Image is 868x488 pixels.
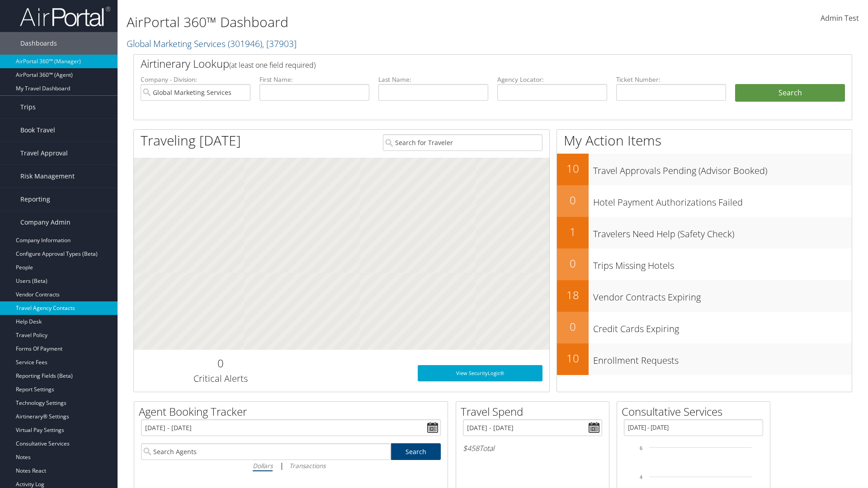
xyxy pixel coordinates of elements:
[127,38,297,50] a: Global Marketing Services
[141,75,250,84] label: Company - Division:
[20,165,75,188] span: Risk Management
[557,192,589,208] h2: 0
[557,312,852,343] a: 0Credit Cards Expiring
[141,131,241,150] h1: Traveling [DATE]
[557,287,589,303] h2: 18
[463,443,479,453] span: $458
[141,460,441,471] div: |
[557,256,589,271] h2: 0
[253,461,273,470] i: Dollars
[497,75,607,84] label: Agency Locator:
[20,119,55,141] span: Book Travel
[593,192,852,209] h3: Hotel Payment Authorizations Failed
[557,224,589,239] h2: 1
[139,404,448,419] h2: Agent Booking Tracker
[622,404,770,419] h2: Consultative Services
[229,60,316,70] span: (at least one field required)
[20,32,57,55] span: Dashboards
[391,443,441,460] a: Search
[735,84,845,102] button: Search
[557,217,852,249] a: 1Travelers Need Help (Safety Check)
[557,343,852,375] a: 10Enrollment Requests
[557,154,852,185] a: 10Travel Approvals Pending (Advisor Booked)
[557,131,852,150] h1: My Action Items
[20,96,36,118] span: Trips
[593,350,852,367] h3: Enrollment Requests
[557,185,852,217] a: 0Hotel Payment Authorizations Failed
[557,280,852,312] a: 18Vendor Contracts Expiring
[262,38,297,50] span: , [ 37903 ]
[593,286,852,304] h3: Vendor Contracts Expiring
[141,372,300,385] h3: Critical Alerts
[557,161,589,176] h2: 10
[141,443,391,460] input: Search Agents
[141,56,785,71] h2: Airtinerary Lookup
[383,134,542,151] input: Search for Traveler
[20,142,68,164] span: Travel Approval
[418,365,542,381] a: View SecurityLogic®
[463,443,602,453] h6: Total
[640,446,642,451] tspan: 6
[593,223,852,240] h3: Travelers Need Help (Safety Check)
[821,13,859,23] span: Admin Test
[557,319,589,334] h2: 0
[593,318,852,335] h3: Credit Cards Expiring
[20,6,110,27] img: airportal-logo.png
[593,255,852,272] h3: Trips Missing Hotels
[378,75,488,84] label: Last Name:
[259,75,369,84] label: First Name:
[557,351,589,366] h2: 10
[557,249,852,280] a: 0Trips Missing Hotels
[461,404,609,419] h2: Travel Spend
[821,5,859,33] a: Admin Test
[593,160,852,177] h3: Travel Approvals Pending (Advisor Booked)
[20,188,50,211] span: Reporting
[616,75,726,84] label: Ticket Number:
[228,38,262,50] span: ( 301946 )
[289,461,325,470] i: Transactions
[141,356,300,371] h2: 0
[20,211,71,234] span: Company Admin
[640,474,642,480] tspan: 4
[127,13,615,32] h1: AirPortal 360™ Dashboard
